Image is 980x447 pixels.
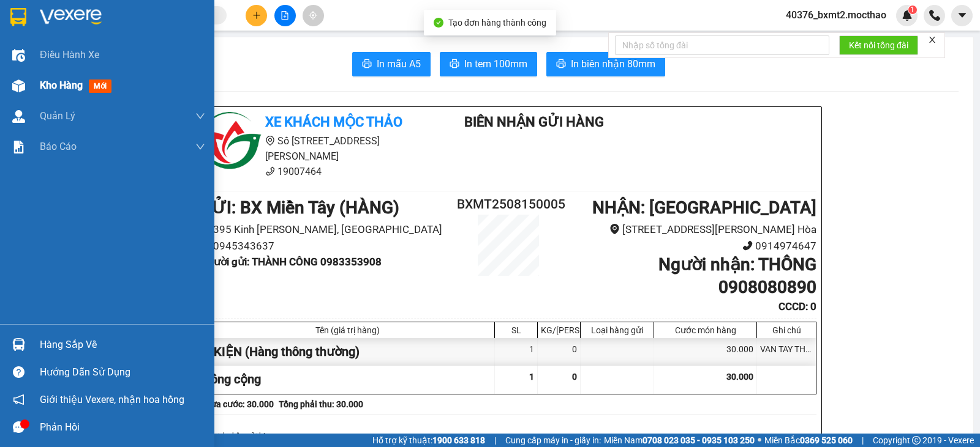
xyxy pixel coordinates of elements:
b: Tổng phải thu: 30.000 [279,399,363,409]
input: Nhập số tổng đài [615,35,829,55]
span: In tem 100mm [464,56,527,72]
img: logo.jpg [200,112,262,173]
div: 30.000 [654,338,757,366]
div: KG/[PERSON_NAME] [541,325,577,335]
b: NHẬN : [GEOGRAPHIC_DATA] [592,198,816,218]
b: Chưa cước : 30.000 [200,399,274,409]
div: Hàng sắp về [40,336,205,354]
span: down [195,142,205,152]
span: Gửi: [10,12,29,24]
span: check-circle [434,18,443,28]
span: In mẫu A5 [377,56,421,72]
span: environment [265,136,275,146]
span: 30.000 [726,372,753,382]
strong: 0708 023 035 - 0935 103 250 [643,435,755,445]
div: VAN TAY THỦY LỰC [757,338,816,366]
img: solution-icon [12,141,25,153]
span: 1 [529,372,534,382]
div: BX Miền Tây (HÀNG) [10,10,105,40]
li: Số [STREET_ADDRESS][PERSON_NAME] [200,133,428,164]
span: phone [265,166,275,176]
span: Hỗ trợ kỹ thuật: [372,434,485,447]
span: question-circle [13,366,24,378]
b: GỬI : BX Miền Tây (HÀNG) [200,198,399,218]
div: 0 [538,338,581,366]
span: printer [362,59,372,70]
button: caret-down [951,5,973,26]
button: printerIn tem 100mm [440,52,537,76]
button: file-add [274,5,296,26]
div: CTY NHỰA [10,40,105,54]
span: ⚪️ [758,438,761,443]
div: Cước món hàng [657,325,753,335]
img: icon-new-feature [902,10,913,21]
strong: 0369 525 060 [800,435,853,445]
strong: 1900 633 818 [432,435,485,445]
button: printerIn biên nhận 80mm [546,52,665,76]
span: copyright [912,436,921,445]
div: Tên (giá trị hàng) [204,325,491,335]
div: Loại hàng gửi [584,325,650,335]
span: Giới thiệu Vexere, nhận hoa hồng [40,392,184,407]
span: message [13,421,24,433]
div: 0377791867 [113,53,238,70]
div: 0 [113,70,238,84]
img: phone-icon [929,10,940,21]
div: Phản hồi [40,418,205,437]
img: warehouse-icon [12,110,25,123]
span: Quản Lý [40,108,75,124]
img: logo-vxr [10,8,26,26]
button: aim [303,5,324,26]
span: close [928,35,937,44]
span: notification [13,394,24,405]
span: down [195,111,205,121]
span: 1 [910,6,914,14]
b: Xe khách Mộc Thảo [265,114,402,130]
span: Tạo đơn hàng thành công [448,18,546,28]
div: 1 KIỆN (Hàng thông thường) [201,338,495,366]
li: 0945343637 [200,238,457,254]
span: aim [309,11,317,20]
span: Nhận: [113,10,143,23]
b: Người gửi : THÀNH CÔNG 0983353908 [200,256,382,268]
span: mới [89,79,111,93]
li: [STREET_ADDRESS][PERSON_NAME] Hòa [560,221,816,238]
span: Báo cáo [40,139,77,154]
span: 40376_bxmt2.mocthao [776,7,896,23]
img: warehouse-icon [12,338,25,351]
img: warehouse-icon [12,79,25,92]
b: Biên Nhận Gửi Hàng [464,114,604,130]
span: Kho hàng [40,79,83,91]
b: CCCD : 0 [778,300,816,312]
span: environment [609,224,620,234]
span: phone [742,240,753,251]
span: Điều hành xe [40,47,99,62]
sup: 1 [908,6,917,14]
span: printer [556,59,566,70]
li: 395 Kinh [PERSON_NAME], [GEOGRAPHIC_DATA] [200,221,457,238]
div: Hướng dẫn sử dụng [40,363,205,382]
div: 02838552794 [10,54,105,72]
span: caret-down [957,10,968,21]
span: printer [450,59,459,70]
div: [GEOGRAPHIC_DATA] [113,10,238,38]
div: SL [498,325,534,335]
img: warehouse-icon [12,49,25,62]
span: Kết nối tổng đài [849,39,908,52]
span: Miền Bắc [764,434,853,447]
button: printerIn mẫu A5 [352,52,431,76]
h2: BXMT2508150005 [457,194,560,215]
li: 0914974647 [560,238,816,254]
button: Kết nối tổng đài [839,35,918,55]
span: | [862,434,864,447]
b: Người nhận : THÔNG 0908080890 [658,254,816,297]
span: 0 [572,372,577,382]
button: plus [246,5,267,26]
div: NGUYỆT [113,38,238,53]
li: 19007464 [200,164,428,179]
span: In biên nhận 80mm [571,56,655,72]
div: Ghi chú [760,325,813,335]
span: Cung cấp máy in - giấy in: [505,434,601,447]
span: Miền Nam [604,434,755,447]
span: file-add [281,11,289,20]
